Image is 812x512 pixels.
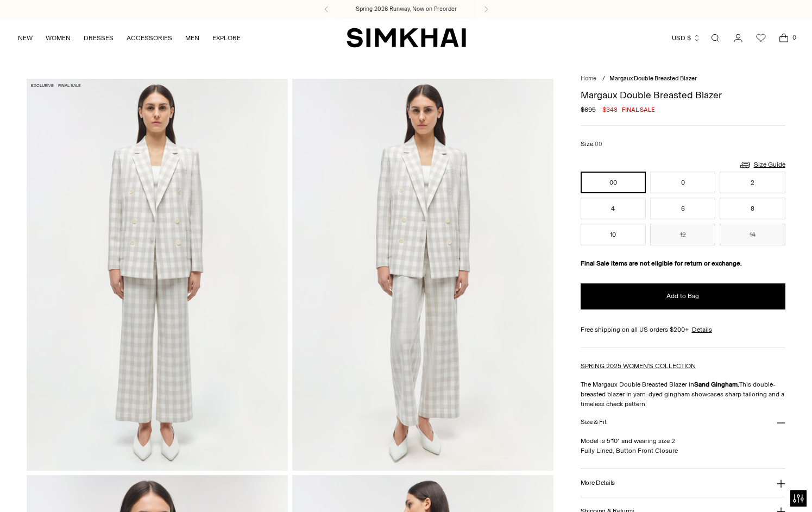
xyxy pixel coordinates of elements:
span: Add to Bag [666,292,699,301]
a: Home [581,75,596,82]
button: Size & Fit [581,409,785,437]
p: The Margaux Double Breasted Blazer in This double-breasted blazer in yarn-dyed gingham showcases ... [581,380,785,409]
button: 00 [581,172,646,193]
a: EXPLORE [212,26,241,50]
a: SPRING 2025 WOMEN'S COLLECTION [581,362,696,370]
h1: Margaux Double Breasted Blazer [581,90,785,100]
span: $348 [602,105,618,115]
img: Margaux Double Breasted Blazer [292,79,553,470]
a: Go to the account page [727,27,749,49]
a: Details [692,325,712,334]
button: 4 [581,198,646,219]
button: 10 [581,224,646,245]
a: Wishlist [750,27,772,49]
a: Open search modal [704,27,726,49]
button: 14 [720,224,785,245]
strong: Final Sale items are not eligible for return or exchange. [581,260,742,267]
span: 0 [789,33,799,42]
a: DRESSES [84,26,114,50]
button: Add to Bag [581,283,785,309]
button: 6 [650,198,715,219]
div: Free shipping on all US orders $200+ [581,325,785,334]
a: WOMEN [46,26,71,50]
h3: More Details [581,479,615,486]
label: Size: [581,139,602,149]
button: 8 [720,198,785,219]
button: 12 [650,224,715,245]
strong: Sand Gingham. [694,381,739,388]
a: Open cart modal [773,27,795,49]
p: Model is 5'10" and wearing size 2 Fully Lined, Button Front Closure [581,436,785,456]
button: 0 [650,172,715,193]
s: $695 [581,105,596,115]
button: 2 [720,172,785,193]
a: Size Guide [739,158,785,172]
a: ACCESSORIES [127,26,172,50]
nav: breadcrumbs [581,74,785,84]
div: / [602,74,605,84]
a: MEN [185,26,199,50]
img: Margaux Double Breasted Blazer [27,79,288,470]
a: NEW [18,26,33,50]
h3: Size & Fit [581,419,607,426]
span: Margaux Double Breasted Blazer [609,75,697,82]
button: USD $ [672,26,701,50]
a: SIMKHAI [347,27,466,48]
button: More Details [581,469,785,497]
span: 00 [595,141,602,148]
